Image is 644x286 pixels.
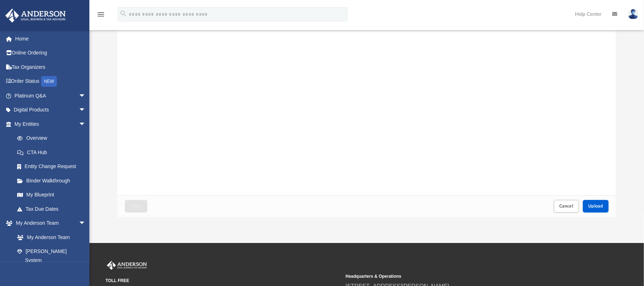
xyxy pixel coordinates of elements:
a: Platinum Q&Aarrow_drop_down [5,89,97,103]
small: TOLL FREE [105,277,340,284]
small: Headquarters & Operations [345,273,580,280]
a: Online Ordering [5,46,97,60]
div: Upload [117,13,616,217]
a: Order StatusNEW [5,74,97,89]
a: My Anderson Team [10,230,89,244]
span: arrow_drop_down [79,103,93,118]
span: Upload [588,204,603,208]
a: Home [5,32,97,46]
a: My Anderson Teamarrow_drop_down [5,216,93,230]
i: search [119,10,127,18]
a: Tax Due Dates [10,202,97,216]
span: arrow_drop_down [79,89,93,103]
span: arrow_drop_down [79,216,93,231]
a: My Blueprint [10,188,93,202]
button: Close [125,200,147,213]
a: menu [97,14,105,19]
a: Entity Change Request [10,159,97,174]
a: CTA Hub [10,145,97,159]
a: Binder Walkthrough [10,173,97,188]
div: grid [117,13,616,195]
span: Close [130,204,142,208]
img: Anderson Advisors Platinum Portal [105,261,148,270]
div: NEW [41,76,57,87]
button: Cancel [554,200,579,213]
img: Anderson Advisors Platinum Portal [3,9,68,23]
a: My Entitiesarrow_drop_down [5,117,97,131]
img: User Pic [628,9,639,19]
span: Cancel [559,204,574,208]
a: [PERSON_NAME] System [10,244,93,267]
span: arrow_drop_down [79,117,93,132]
a: Tax Organizers [5,60,97,74]
a: Overview [10,131,97,146]
i: menu [97,10,105,19]
a: Digital Productsarrow_drop_down [5,103,97,117]
button: Upload [583,200,609,213]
